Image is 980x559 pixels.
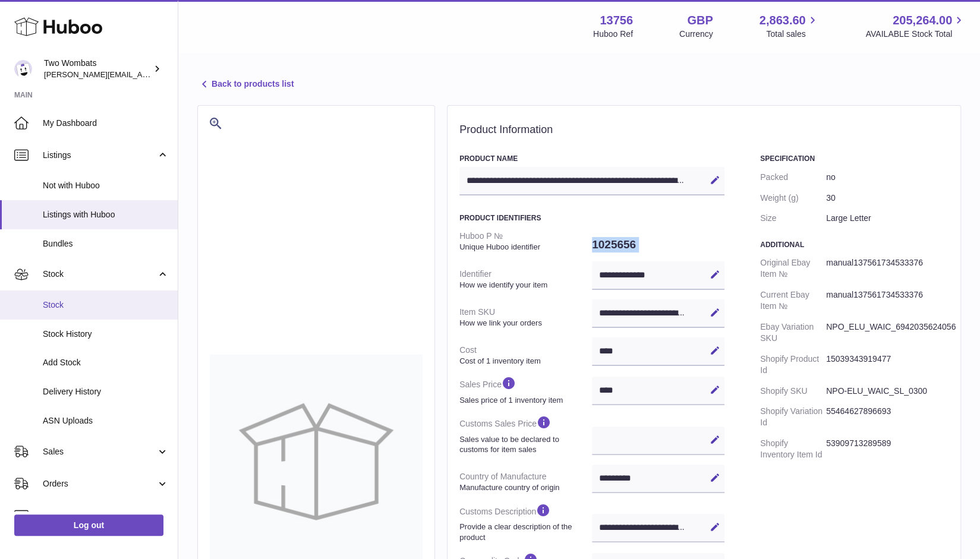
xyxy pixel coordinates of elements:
h3: Product Identifiers [459,213,724,223]
span: Not with Huboo [43,180,169,191]
span: Listings [43,150,156,161]
span: Add Stock [43,357,169,368]
a: 205,264.00 AVAILABLE Stock Total [865,12,966,40]
dt: Shopify Product Id [760,349,826,381]
h3: Product Name [459,154,724,163]
strong: How we identify your item [459,280,589,290]
strong: How we link your orders [459,318,589,329]
dt: Packed [760,167,826,188]
dd: 53909713289589 [826,433,949,465]
dt: Sales Price [459,371,592,410]
h3: Specification [760,154,949,163]
dd: Large Letter [826,208,949,229]
img: adam.randall@twowombats.com [14,60,32,78]
dd: NPO_ELU_WAIC_6942035624056 [826,317,949,349]
h2: Product Information [459,124,949,137]
span: My Dashboard [43,118,169,129]
span: ASN Uploads [43,415,169,427]
dt: Shopify SKU [760,381,826,402]
strong: Unique Huboo identifier [459,242,589,252]
dt: Shopify Inventory Item Id [760,433,826,465]
span: Usage [43,510,169,522]
h3: Additional [760,240,949,250]
span: 205,264.00 [893,12,952,29]
div: Huboo Ref [593,29,633,40]
div: Currency [679,29,713,40]
span: Stock [43,299,169,311]
strong: Sales price of 1 inventory item [459,395,589,406]
span: Sales [43,446,156,457]
strong: GBP [687,12,713,29]
span: Listings with Huboo [43,209,169,220]
a: 2,863.60 Total sales [760,12,820,40]
dt: Customs Description [459,498,592,547]
strong: Manufacture country of origin [459,482,589,493]
strong: Provide a clear description of the product [459,522,589,542]
span: [PERSON_NAME][EMAIL_ADDRESS][PERSON_NAME][DOMAIN_NAME] [44,70,302,79]
dt: Shopify Variation Id [760,401,826,433]
dt: Current Ebay Item № [760,285,826,317]
span: AVAILABLE Stock Total [865,29,966,40]
span: Delivery History [43,386,169,397]
strong: 13756 [600,12,633,29]
strong: Cost of 1 inventory item [459,356,589,367]
dd: manual137561734533376 [826,252,949,285]
dt: Original Ebay Item № [760,252,826,285]
div: Two Wombats [44,58,151,80]
span: Stock History [43,329,169,340]
span: 2,863.60 [760,12,806,29]
span: Bundles [43,238,169,250]
dd: 1025656 [592,232,724,257]
a: Back to products list [197,77,294,91]
dd: 30 [826,188,949,209]
dt: Country of Manufacture [459,466,592,497]
dt: Huboo P № [459,226,592,257]
dt: Identifier [459,264,592,295]
dd: NPO-ELU_WAIC_SL_0300 [826,381,949,402]
span: Total sales [766,29,819,40]
dt: Weight (g) [760,188,826,209]
dt: Customs Sales Price [459,410,592,459]
dd: 15039343919477 [826,349,949,381]
dt: Item SKU [459,302,592,333]
span: Orders [43,478,156,489]
strong: Sales value to be declared to customs for item sales [459,434,589,455]
dt: Ebay Variation SKU [760,317,826,349]
dt: Size [760,208,826,229]
a: Log out [14,514,163,536]
dt: Cost [459,340,592,371]
dd: no [826,167,949,188]
dd: manual137561734533376 [826,285,949,317]
dd: 55464627896693 [826,401,949,433]
span: Stock [43,269,156,280]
